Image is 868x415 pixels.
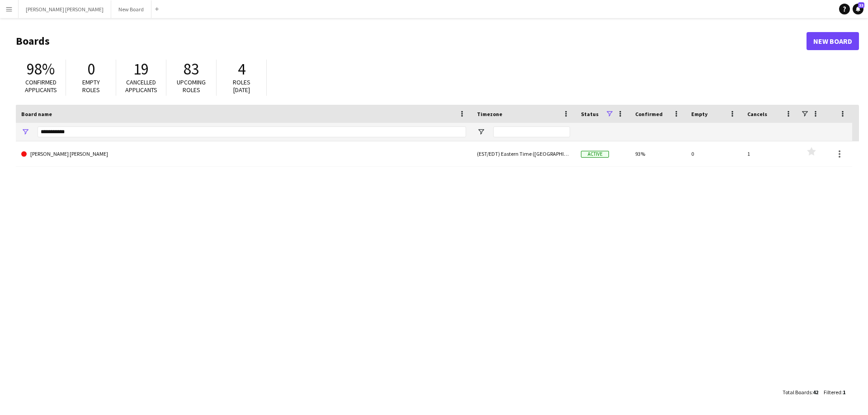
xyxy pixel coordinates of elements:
span: Cancelled applicants [125,78,157,94]
span: Empty roles [82,78,100,94]
h1: Boards [16,34,807,48]
span: 19 [133,59,149,79]
span: Status [581,111,599,117]
span: 0 [87,59,95,79]
span: Cancels [747,111,767,117]
button: Open Filter Menu [477,128,485,136]
span: Timezone [477,111,502,117]
span: Confirmed [635,111,663,117]
button: Open Filter Menu [21,128,29,136]
span: Total Boards [783,389,811,396]
div: 0 [686,141,742,166]
span: Roles [DATE] [233,78,250,94]
span: Empty [691,111,708,117]
a: New Board [807,32,859,50]
span: Filtered [824,389,841,396]
span: 98% [27,59,55,79]
span: 83 [184,59,199,79]
span: 33 [858,2,864,8]
span: Upcoming roles [177,78,206,94]
div: (EST/EDT) Eastern Time ([GEOGRAPHIC_DATA] & [GEOGRAPHIC_DATA]) [472,141,576,166]
a: [PERSON_NAME] [PERSON_NAME] [21,141,466,167]
input: Timezone Filter Input [493,126,570,137]
div: : [824,383,845,401]
span: 4 [238,59,245,79]
div: 93% [630,141,686,166]
input: Board name Filter Input [38,126,466,137]
a: 33 [853,4,863,14]
button: [PERSON_NAME] [PERSON_NAME] [19,0,111,18]
span: Board name [21,111,52,117]
span: Active [581,151,609,158]
div: 1 [742,141,798,166]
button: New Board [111,0,151,18]
div: : [783,383,818,401]
span: 1 [843,389,845,396]
span: Confirmed applicants [25,78,57,94]
span: 42 [813,389,818,396]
